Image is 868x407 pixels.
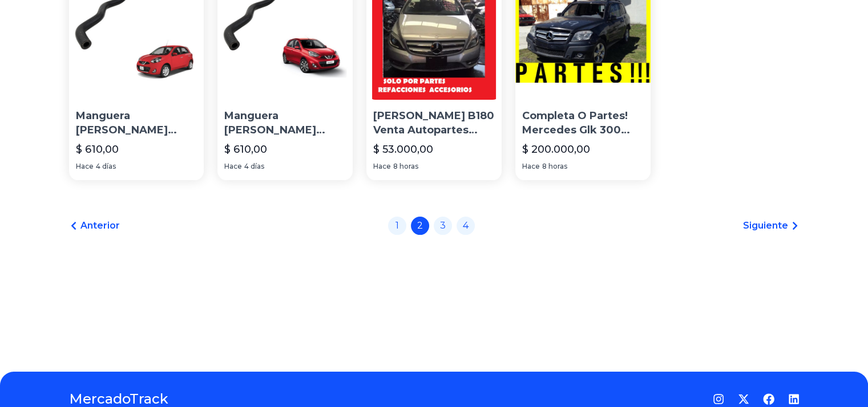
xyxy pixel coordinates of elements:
span: Siguiente [743,219,788,233]
a: Twitter [738,393,749,405]
span: 4 días [96,162,116,171]
p: $ 610,00 [224,141,267,157]
p: $ 610,00 [76,141,119,157]
a: Siguiente [743,219,800,233]
a: 3 [434,217,452,235]
span: 4 días [244,162,264,171]
p: Manguera [PERSON_NAME] [DATE] Jr Autopartes [76,109,197,137]
p: Manguera [PERSON_NAME] March Active 2018 Jr Autopartes [224,109,346,137]
p: [PERSON_NAME] B180 Venta Autopartes Refacciones Desarmo Desh [373,109,495,137]
a: 4 [457,217,475,235]
span: Hace [76,162,94,171]
span: Anterior [80,219,120,233]
a: 1 [388,217,406,235]
p: Completa O Partes! Mercedes Glk 300 2011 Autopartes Europeas [522,109,644,137]
a: Anterior [69,219,120,233]
a: LinkedIn [788,393,800,405]
a: Instagram [713,393,724,405]
p: $ 200.000,00 [522,141,590,157]
span: Hace [224,162,242,171]
span: 8 horas [393,162,418,171]
a: Facebook [763,393,774,405]
span: Hace [373,162,391,171]
span: Hace [522,162,540,171]
span: 8 horas [542,162,567,171]
p: $ 53.000,00 [373,141,433,157]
